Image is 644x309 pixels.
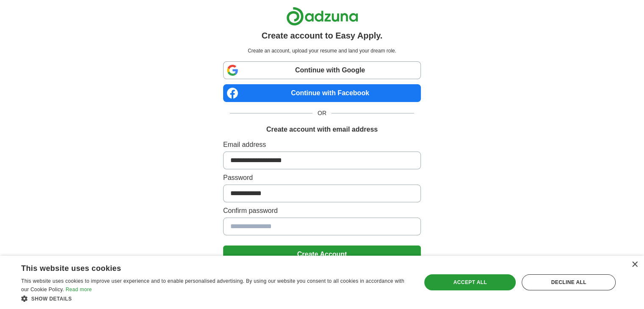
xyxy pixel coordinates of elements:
div: Close [631,262,638,268]
a: Continue with Google [223,61,421,79]
div: Show details [21,294,409,303]
span: OR [312,109,332,118]
div: This website uses cookies [21,261,388,273]
label: Password [223,173,421,183]
a: Continue with Facebook [223,84,421,102]
span: This website uses cookies to improve user experience and to enable personalised advertising. By u... [21,278,404,292]
img: Adzuna logo [286,7,358,26]
a: Read more, opens a new window [66,287,92,292]
div: Decline all [522,274,616,290]
label: Email address [223,140,421,150]
h1: Create account with email address [266,124,378,135]
h1: Create account to Easy Apply. [262,29,383,42]
label: Confirm password [223,206,421,216]
div: Accept all [424,274,516,290]
p: Create an account, upload your resume and land your dream role. [225,47,419,55]
span: Show details [31,296,72,302]
button: Create Account [223,246,421,263]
